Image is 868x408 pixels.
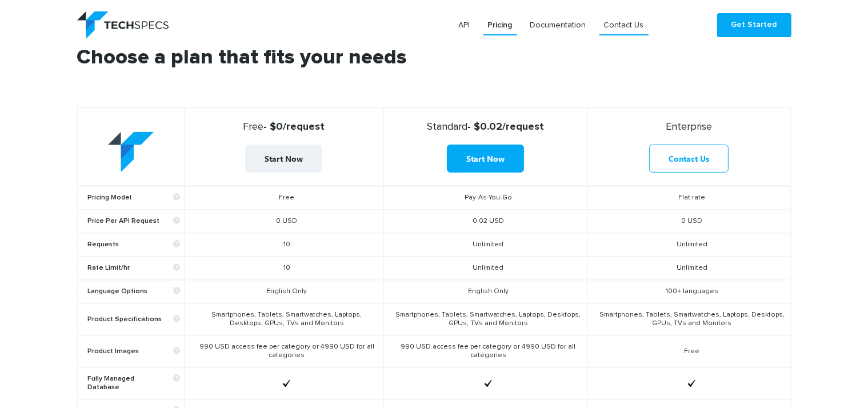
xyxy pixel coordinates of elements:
[77,47,791,107] h2: Choose a plan that fits your needs
[717,13,791,37] a: Get Started
[88,347,180,356] b: Product Images
[587,186,790,210] td: Flat rate
[88,287,180,296] b: Language Options
[587,303,790,335] td: Smartphones, Tablets, Smartwatches, Laptops, Desktops, GPUs, TVs and Monitors
[587,280,790,303] td: 100+ languages
[454,15,475,35] a: API
[526,15,591,35] a: Documentation
[185,210,383,233] td: 0 USD
[185,303,383,335] td: Smartphones, Tablets, Smartwatches, Laptops, Desktops, GPUs, TVs and Monitors
[383,303,587,335] td: Smartphones, Tablets, Smartwatches, Laptops, Desktops, GPUs, TVs and Monitors
[185,257,383,280] td: 10
[483,15,517,35] a: Pricing
[447,145,524,173] a: Start Now
[88,194,180,202] b: Pricing Model
[190,121,378,133] strong: - $0/request
[389,121,582,133] strong: - $0.02/request
[88,241,180,249] b: Requests
[88,375,180,392] b: Fully Managed Database
[427,122,467,132] span: Standard
[243,122,263,132] span: Free
[383,335,587,367] td: 990 USD access fee per category or 4990 USD for all categories
[108,132,154,173] img: table-logo.png
[587,233,790,257] td: Unlimited
[383,257,587,280] td: Unlimited
[185,186,383,210] td: Free
[185,335,383,367] td: 990 USD access fee per category or 4990 USD for all categories
[245,145,322,173] a: Start Now
[88,315,180,324] b: Product Specifications
[383,210,587,233] td: 0.02 USD
[666,122,712,132] span: Enterprise
[383,233,587,257] td: Unlimited
[88,264,180,273] b: Rate Limit/hr
[383,280,587,303] td: English Only
[599,15,649,35] a: Contact Us
[185,280,383,303] td: English Only
[587,335,790,367] td: Free
[88,217,180,226] b: Price Per API Request
[383,186,587,210] td: Pay-As-You-Go
[587,210,790,233] td: 0 USD
[77,11,169,39] img: logo
[587,257,790,280] td: Unlimited
[649,145,729,173] a: Contact Us
[185,233,383,257] td: 10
